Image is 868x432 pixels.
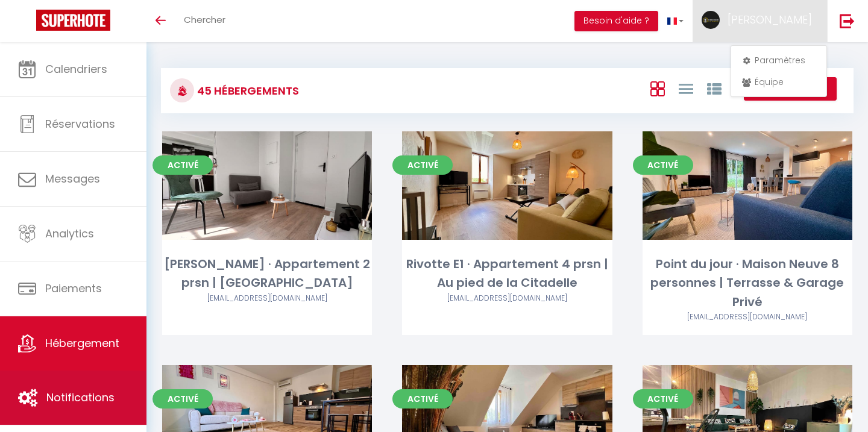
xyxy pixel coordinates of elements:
span: Notifications [46,390,115,405]
div: [PERSON_NAME] · Appartement 2 prsn | [GEOGRAPHIC_DATA] [162,255,372,293]
div: Point du jour · Maison Neuve 8 personnes | Terrasse & Garage Privé [643,255,852,311]
span: Activé [392,389,453,409]
span: Activé [153,155,213,175]
span: Activé [153,389,213,409]
button: Besoin d'aide ? [574,11,658,31]
img: ... [702,11,720,29]
a: Vue par Groupe [707,78,722,98]
span: Activé [633,155,693,175]
div: Rivotte E1 · Appartement 4 prsn | Au pied de la Citadelle [402,255,612,293]
span: Analytics [45,226,94,241]
span: Paiements [45,281,102,296]
a: Vue en Liste [679,78,693,98]
img: logout [840,13,855,28]
iframe: Chat [817,378,859,423]
div: Airbnb [402,293,612,304]
a: Vue en Box [650,78,665,98]
h3: 45 Hébergements [194,77,299,104]
span: Réservations [45,116,115,131]
a: Paramètres [734,50,823,70]
span: Messages [45,171,100,186]
img: Super Booking [36,10,110,31]
div: Airbnb [162,293,372,304]
span: Activé [633,389,693,409]
span: Calendriers [45,61,107,77]
span: Activé [392,155,453,175]
a: Équipe [734,72,823,92]
div: Airbnb [643,311,852,323]
span: Chercher [184,13,225,26]
button: Ouvrir le widget de chat LiveChat [10,5,46,41]
span: [PERSON_NAME] [728,12,812,27]
span: Hébergement [45,336,119,351]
